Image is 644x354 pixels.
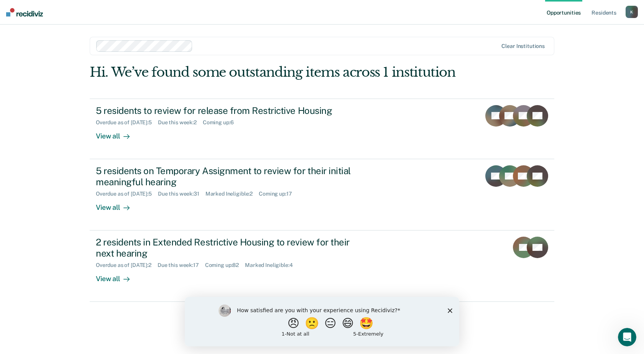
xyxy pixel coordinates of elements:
[96,165,365,188] div: 5 residents on Temporary Assignment to review for their initial meaningful hearing
[501,43,545,49] div: Clear institutions
[205,262,245,268] div: Coming up : 82
[6,8,43,16] img: Recidiviz
[259,191,298,197] div: Coming up : 17
[96,119,158,126] div: Overdue as of [DATE] : 5
[90,99,554,159] a: 5 residents to review for release from Restrictive HousingOverdue as of [DATE]:5Due this week:2Co...
[96,268,139,283] div: View all
[626,6,638,18] button: K
[158,191,205,197] div: Due this week : 31
[158,119,203,126] div: Due this week : 2
[618,328,636,346] iframe: Intercom live chat
[185,297,459,346] iframe: Survey by Kim from Recidiviz
[96,197,139,212] div: View all
[203,119,240,126] div: Coming up : 6
[245,262,299,268] div: Marked Ineligible : 4
[96,191,158,197] div: Overdue as of [DATE] : 5
[90,231,554,302] a: 2 residents in Extended Restrictive Housing to review for their next hearingOverdue as of [DATE]:...
[90,64,462,80] div: Hi. We’ve found some outstanding items across 1 institution
[96,125,139,140] div: View all
[158,262,205,268] div: Due this week : 17
[96,237,365,259] div: 2 residents in Extended Restrictive Housing to review for their next hearing
[90,159,554,231] a: 5 residents on Temporary Assignment to review for their initial meaningful hearingOverdue as of [...
[205,191,259,197] div: Marked Ineligible : 2
[96,105,365,116] div: 5 residents to review for release from Restrictive Housing
[96,262,158,268] div: Overdue as of [DATE] : 2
